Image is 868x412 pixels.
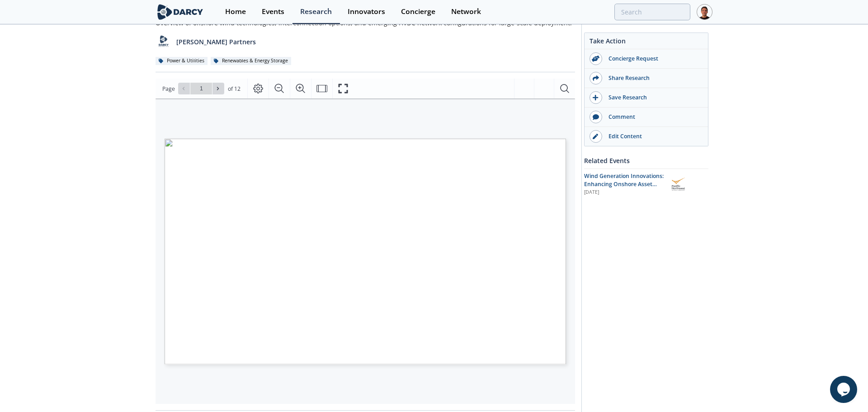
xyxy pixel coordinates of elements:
div: Power & Utilities [156,57,208,65]
div: Renewables & Energy Storage [211,57,291,65]
input: Advanced Search [614,4,690,20]
div: Save Research [602,94,703,102]
div: Home [225,8,246,15]
div: Related Events [584,153,708,169]
div: Take Action [585,36,708,49]
a: Edit Content [585,127,708,146]
iframe: chat widget [830,376,859,403]
div: Comment [602,113,703,121]
div: Concierge [401,8,435,15]
a: Wind Generation Innovations: Enhancing Onshore Asset Performance and Enabling Offshore Networks [... [584,172,708,196]
img: logo-wide.svg [156,4,205,20]
div: Share Research [602,74,703,82]
img: Pacific Northwest National Laboratory [670,176,687,192]
div: Concierge Request [602,55,703,63]
div: Innovators [348,8,385,15]
div: Edit Content [602,132,703,140]
div: Research [300,8,332,15]
div: Network [451,8,481,15]
div: Events [262,8,284,15]
div: [DATE] [584,189,664,196]
img: Profile [697,4,712,20]
p: [PERSON_NAME] Partners [176,37,256,47]
span: Wind Generation Innovations: Enhancing Onshore Asset Performance and Enabling Offshore Networks [584,172,664,205]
